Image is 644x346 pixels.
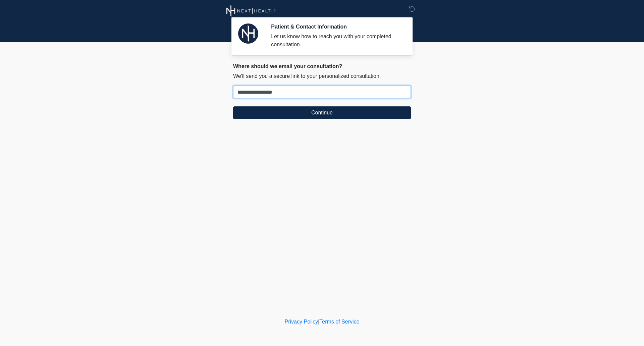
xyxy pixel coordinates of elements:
[271,33,401,49] div: Let us know how to reach you with your completed consultation.
[285,319,318,325] a: Privacy Policy
[319,319,359,325] a: Terms of Service
[271,23,401,30] h2: Patient & Contact Information
[226,5,276,17] img: Next Health Wellness Logo
[233,63,411,69] h2: Where should we email your consultation?
[238,23,258,44] img: Agent Avatar
[233,106,411,119] button: Continue
[318,319,319,325] a: |
[233,72,411,80] p: We'll send you a secure link to your personalized consultation.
